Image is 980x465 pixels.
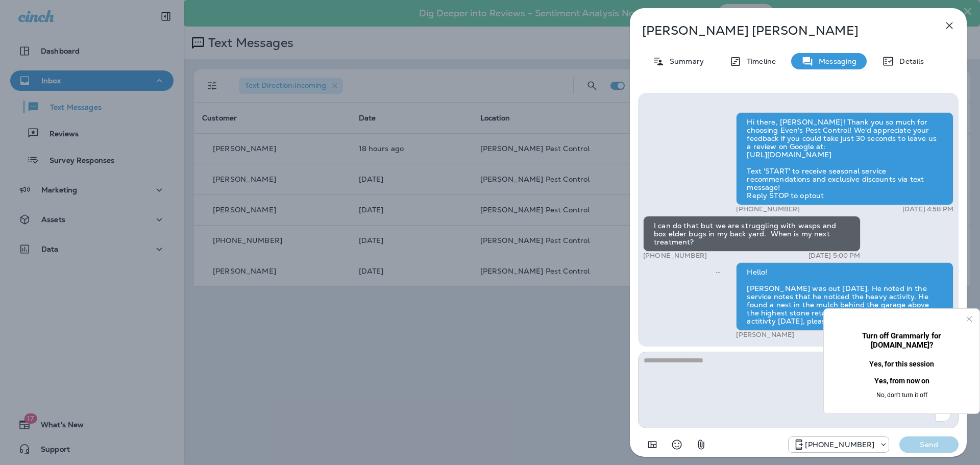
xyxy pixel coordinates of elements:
div: I can do that but we are struggling with wasps and box elder bugs in my back yard. When is my nex... [643,216,861,252]
p: Details [894,57,924,65]
p: [PERSON_NAME] [PERSON_NAME] [642,23,921,38]
p: [DATE] 5:00 PM [808,252,861,260]
p: [PHONE_NUMBER] [736,205,800,213]
p: Timeline [742,57,776,65]
p: [DATE] 4:58 PM [902,205,953,213]
button: Select an emoji [667,434,687,455]
p: Summary [665,57,704,65]
p: [PHONE_NUMBER] [805,440,874,449]
p: [PHONE_NUMBER] [643,252,707,260]
p: [PERSON_NAME] [736,331,794,339]
span: Sent [716,267,721,276]
div: +1 (920) 547-9226 [789,438,889,451]
textarea: To enrich screen reader interactions, please activate Accessibility in Grammarly extension settings [638,352,959,428]
p: Messaging [814,57,856,65]
button: Add in a premade template [642,434,663,455]
div: Hello! [PERSON_NAME] was out [DATE]. He noted in the service notes that he noticed the heavy acti... [736,262,953,331]
div: Hi there, [PERSON_NAME]! Thank you so much for choosing Even's Pest Control! We'd appreciate your... [736,112,953,205]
